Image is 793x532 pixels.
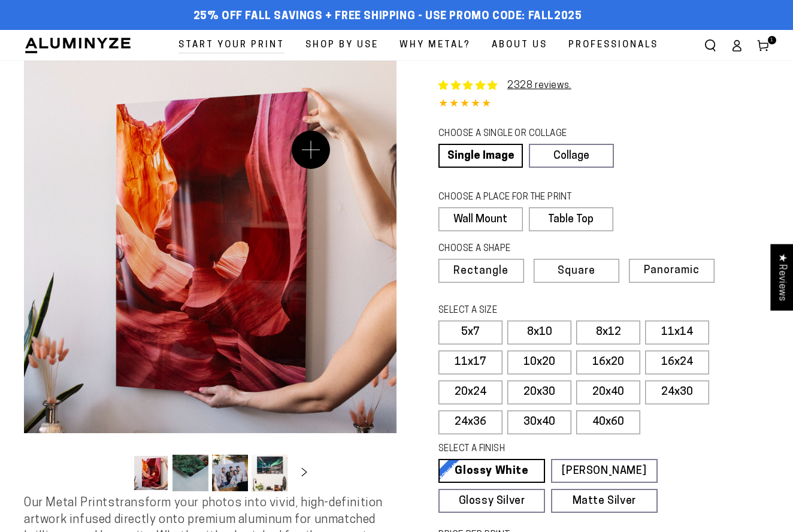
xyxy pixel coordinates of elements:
span: Square [558,266,595,277]
legend: SELECT A SIZE [438,304,632,318]
span: Rectangle [453,266,509,277]
label: 10x20 [507,350,571,374]
div: Click to open Judge.me floating reviews tab [770,244,793,310]
label: 30x40 [507,410,571,434]
label: 20x24 [438,380,503,404]
label: 20x30 [507,380,571,404]
label: 16x24 [645,350,709,374]
label: 8x10 [507,321,571,344]
a: 2328 reviews. [507,81,571,90]
label: 40x60 [576,410,640,434]
div: 4.85 out of 5.0 stars [438,96,769,113]
button: Load image 1 in gallery view [133,455,169,491]
button: Load image 2 in gallery view [172,455,208,491]
img: Aluminyze [24,37,132,55]
label: 11x14 [645,321,709,344]
label: 20x40 [576,380,640,404]
span: Panoramic [644,265,700,276]
span: Professionals [568,37,658,53]
a: Glossy White [438,459,545,483]
a: Start Your Print [170,30,293,61]
span: Shop By Use [305,37,379,53]
label: 11x17 [438,350,503,374]
a: Glossy Silver [438,489,545,513]
legend: CHOOSE A SINGLE OR COLLAGE [438,128,603,141]
button: Load image 4 in gallery view [252,455,287,491]
a: Single Image [438,144,523,168]
legend: CHOOSE A SHAPE [438,243,604,256]
a: [PERSON_NAME] [551,459,658,483]
span: 1 [770,36,774,44]
label: Wall Mount [438,207,523,231]
button: Load image 3 in gallery view [212,455,248,491]
legend: CHOOSE A PLACE FOR THE PRINT [438,191,602,204]
a: About Us [483,30,556,61]
label: Table Top [529,207,613,231]
span: 25% off FALL Savings + Free Shipping - Use Promo Code: FALL2025 [193,10,582,23]
a: 2328 reviews. [438,78,571,93]
label: 5x7 [438,321,503,344]
label: 16x20 [576,350,640,374]
button: Slide right [291,460,317,486]
label: 8x12 [576,321,640,344]
span: About Us [492,37,547,53]
label: 24x36 [438,410,503,434]
a: Professionals [559,30,667,61]
a: Collage [529,144,613,168]
span: Why Metal? [399,37,471,53]
button: Slide left [103,460,129,486]
a: Matte Silver [551,489,658,513]
summary: Search our site [697,32,724,59]
a: Why Metal? [391,30,480,61]
label: 24x30 [645,380,709,404]
legend: SELECT A FINISH [438,443,632,456]
span: Start Your Print [178,37,284,53]
media-gallery: Gallery Viewer [24,61,396,495]
a: Shop By Use [296,30,388,61]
